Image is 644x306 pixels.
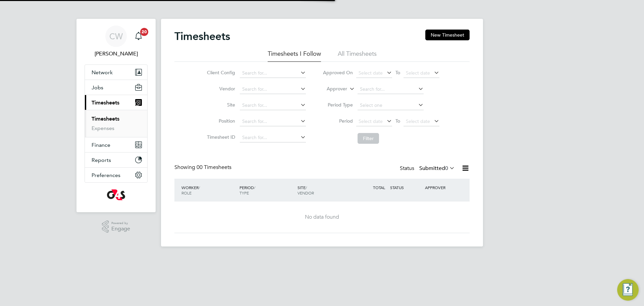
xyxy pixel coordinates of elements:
[617,279,639,301] button: Engage Resource Center
[359,118,383,124] span: Select date
[445,165,448,172] span: 0
[205,118,235,124] label: Position
[92,125,114,131] a: Expenses
[373,185,385,190] span: TOTAL
[85,110,147,137] div: Timesheets
[238,181,296,199] div: PERIOD
[85,26,148,58] a: CW[PERSON_NAME]
[425,30,470,40] button: New Timesheet
[359,70,383,76] span: Select date
[85,152,147,167] button: Reports
[92,142,110,148] span: Finance
[205,102,235,108] label: Site
[199,185,200,190] span: /
[92,116,119,122] a: Timesheets
[268,50,321,62] li: Timesheets I Follow
[132,26,145,47] a: 20
[419,165,455,172] label: Submitted
[240,101,306,110] input: Search for...
[205,70,235,76] label: Client Config
[323,102,353,108] label: Period Type
[323,118,353,124] label: Period
[298,190,314,195] span: VENDOR
[406,118,430,124] span: Select date
[85,189,148,200] a: Go to home page
[92,172,120,178] span: Preferences
[140,28,148,36] span: 20
[400,164,456,173] div: Status
[205,134,235,140] label: Timesheet ID
[306,185,307,190] span: /
[85,95,147,110] button: Timesheets
[317,86,347,92] label: Approver
[85,50,148,58] span: Claire Westley
[338,50,377,62] li: All Timesheets
[85,137,147,152] button: Finance
[406,70,430,76] span: Select date
[358,85,424,94] input: Search for...
[388,181,423,193] div: STATUS
[85,168,147,182] button: Preferences
[240,133,306,142] input: Search for...
[323,70,353,76] label: Approved On
[197,164,231,171] span: 00 Timesheets
[92,99,119,106] span: Timesheets
[358,133,379,144] button: Filter
[76,19,156,212] nav: Main navigation
[107,189,125,200] img: g4s-logo-retina.png
[92,157,111,163] span: Reports
[111,226,130,232] span: Engage
[296,181,354,199] div: SITE
[254,185,255,190] span: /
[92,84,103,91] span: Jobs
[180,181,238,199] div: WORKER
[423,181,458,193] div: APPROVER
[109,32,123,41] span: CW
[205,86,235,92] label: Vendor
[393,68,402,77] span: To
[181,190,192,195] span: ROLE
[92,69,113,76] span: Network
[111,220,130,226] span: Powered by
[102,220,130,233] a: Powered byEngage
[240,69,306,78] input: Search for...
[174,164,233,171] div: Showing
[240,117,306,126] input: Search for...
[239,190,249,195] span: TYPE
[358,101,424,110] input: Select one
[181,214,463,221] div: No data found
[393,117,402,125] span: To
[240,85,306,94] input: Search for...
[85,80,147,95] button: Jobs
[85,65,147,80] button: Network
[174,30,230,43] h2: Timesheets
